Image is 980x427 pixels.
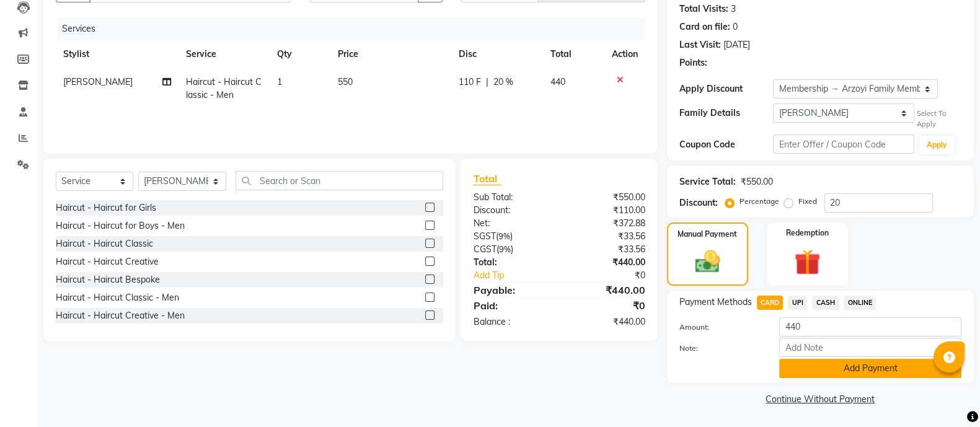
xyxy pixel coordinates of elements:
[464,269,575,282] a: Add Tip
[779,359,961,378] button: Add Payment
[917,108,961,130] div: Select To Apply
[56,40,179,68] th: Stylist
[559,191,655,204] div: ₹550.00
[338,76,353,87] span: 550
[559,204,655,217] div: ₹110.00
[56,273,160,286] div: Haircut - Haircut Bespoke
[679,20,730,33] div: Card on file:
[236,171,443,190] input: Search or Scan
[575,269,655,282] div: ₹0
[559,256,655,269] div: ₹440.00
[679,2,728,15] div: Total Visits:
[779,338,961,357] input: Add Note
[498,231,510,241] span: 9%
[464,315,559,328] div: Balance :
[464,256,559,269] div: Total:
[493,76,513,89] span: 20 %
[559,243,655,256] div: ₹33.56
[733,20,738,33] div: 0
[741,175,773,188] div: ₹550.00
[459,76,481,89] span: 110 F
[543,40,604,68] th: Total
[559,283,655,297] div: ₹440.00
[786,246,828,278] img: _gift.svg
[773,134,914,154] input: Enter Offer / Coupon Code
[179,40,270,68] th: Service
[812,296,839,310] span: CASH
[56,201,156,214] div: Haircut - Haircut for Girls
[798,196,817,207] label: Fixed
[559,315,655,328] div: ₹440.00
[473,172,501,185] span: Total
[550,76,565,87] span: 440
[679,296,752,309] span: Payment Methods
[473,244,496,255] span: CGST
[739,196,779,207] label: Percentage
[731,2,736,15] div: 3
[464,204,559,217] div: Discount:
[486,76,488,89] span: |
[919,136,955,154] button: Apply
[63,76,133,87] span: [PERSON_NAME]
[723,38,750,51] div: [DATE]
[473,231,495,242] span: SGST
[679,38,721,51] div: Last Visit:
[464,217,559,230] div: Net:
[498,244,510,254] span: 9%
[687,247,728,276] img: _cash.svg
[679,107,774,120] div: Family Details
[679,138,774,151] div: Coupon Code
[788,296,807,310] span: UPI
[779,317,961,337] input: Amount
[56,219,185,232] div: Haircut - Haircut for Boys - Men
[186,76,262,100] span: Haircut - Haircut Classic - Men
[56,309,185,322] div: Haircut - Haircut Creative - Men
[464,243,559,256] div: ( )
[330,40,451,68] th: Price
[844,296,876,310] span: ONLINE
[56,291,179,304] div: Haircut - Haircut Classic - Men
[464,283,559,297] div: Payable:
[277,76,282,87] span: 1
[56,255,159,268] div: Haircut - Haircut Creative
[559,217,655,230] div: ₹372.88
[786,227,829,239] label: Redemption
[270,40,330,68] th: Qty
[559,298,655,313] div: ₹0
[559,230,655,243] div: ₹33.56
[679,175,736,188] div: Service Total:
[57,17,655,40] div: Services
[678,229,737,240] label: Manual Payment
[464,230,559,243] div: ( )
[451,40,543,68] th: Disc
[669,393,971,406] a: Continue Without Payment
[679,82,774,95] div: Apply Discount
[56,237,153,250] div: Haircut - Haircut Classic
[757,296,784,310] span: CARD
[604,40,645,68] th: Action
[670,322,770,333] label: Amount:
[464,191,559,204] div: Sub Total:
[679,56,707,69] div: Points:
[464,298,559,313] div: Paid:
[679,196,718,209] div: Discount:
[670,343,770,354] label: Note:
